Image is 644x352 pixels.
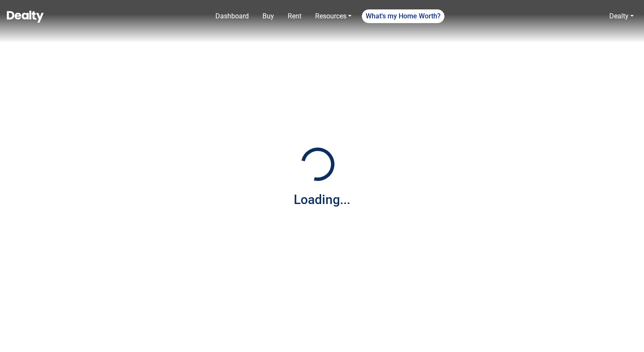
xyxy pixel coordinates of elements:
a: Dealty [606,8,637,25]
a: Dealty [609,12,629,20]
a: Resources [312,8,355,25]
div: Loading... [294,190,350,209]
a: What's my Home Worth? [362,9,444,23]
a: Buy [259,8,277,25]
img: Loading [296,143,339,186]
img: Dealty - Buy, Sell & Rent Homes [7,11,44,23]
a: Dashboard [212,8,252,25]
a: Rent [284,8,305,25]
